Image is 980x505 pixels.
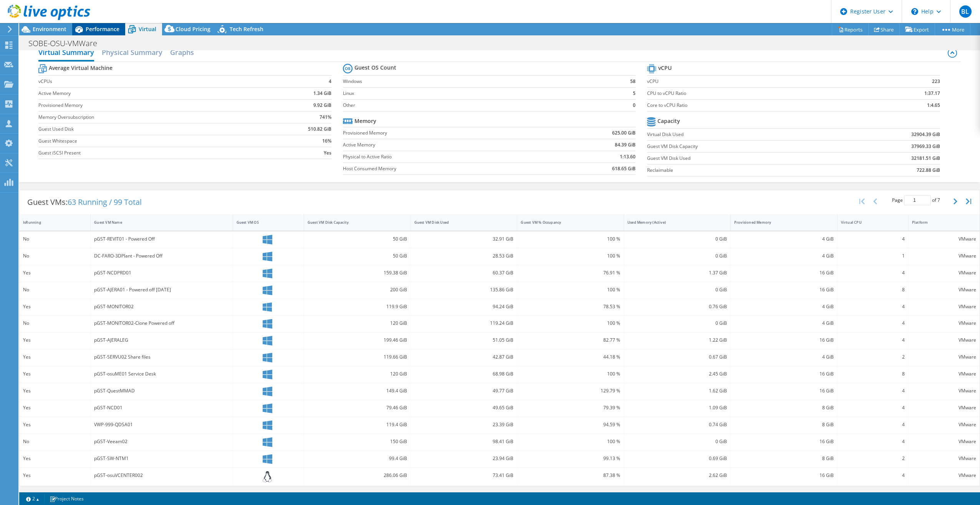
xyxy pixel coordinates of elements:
[521,336,620,344] div: 82.77 %
[912,471,976,480] div: VMware
[25,39,109,48] h1: SOBE-OSU-VMWare
[343,129,551,137] label: Provisioned Memory
[49,64,113,72] b: Average Virtual Machine
[899,23,935,35] a: Export
[521,353,620,361] div: 44.18 %
[633,90,636,97] b: 5
[612,165,636,173] b: 618.65 GiB
[932,78,940,85] b: 223
[841,220,896,225] div: Virtual CPU
[627,235,727,243] div: 0 GiB
[23,302,87,311] div: Yes
[308,302,407,311] div: 119.9 GiB
[647,101,863,109] label: Core to vCPU Ratio
[521,420,620,429] div: 94.59 %
[627,437,727,446] div: 0 GiB
[647,90,863,97] label: CPU to vCPU Ratio
[414,420,514,429] div: 23.39 GiB
[521,471,620,480] div: 87.38 %
[23,420,87,429] div: Yes
[521,387,620,395] div: 129.79 %
[343,141,551,149] label: Active Memory
[23,404,87,412] div: Yes
[734,353,834,361] div: 4 GiB
[734,252,834,260] div: 4 GiB
[841,370,905,378] div: 8
[94,454,229,463] div: pGST-SW-NTM1
[868,23,900,35] a: Share
[734,302,834,311] div: 4 GiB
[308,471,407,480] div: 286.06 GiB
[917,166,940,174] b: 722.88 GiB
[414,252,514,260] div: 28.53 GiB
[308,336,407,344] div: 199.46 GiB
[313,101,331,109] b: 9.92 GiB
[308,125,331,133] b: 510.82 GiB
[308,404,407,412] div: 79.46 GiB
[175,25,210,33] span: Cloud Pricing
[627,353,727,361] div: 0.67 GiB
[912,370,976,378] div: VMware
[647,154,839,162] label: Guest VM Disk Used
[38,149,261,157] label: Guest iSCSI Present
[38,137,261,145] label: Guest Whitespace
[841,437,905,446] div: 4
[308,319,407,327] div: 120 GiB
[308,220,398,225] div: Guest VM Disk Capacity
[94,437,229,446] div: pGST-Veeam02
[23,319,87,327] div: No
[734,220,824,225] div: Provisioned Memory
[841,404,905,412] div: 4
[841,454,905,463] div: 2
[658,64,672,72] b: vCPU
[647,166,839,174] label: Reclaimable
[912,302,976,311] div: VMware
[734,471,834,480] div: 16 GiB
[308,269,407,277] div: 159.38 GiB
[911,8,918,15] svg: \n
[912,387,976,395] div: VMware
[647,78,863,85] label: vCPU
[521,454,620,463] div: 99.13 %
[627,319,727,327] div: 0 GiB
[521,252,620,260] div: 100 %
[734,420,834,429] div: 8 GiB
[414,336,514,344] div: 51.05 GiB
[343,101,609,109] label: Other
[44,494,89,503] a: Project Notes
[912,269,976,277] div: VMware
[230,25,263,33] span: Tech Refresh
[23,454,87,463] div: Yes
[627,336,727,344] div: 1.22 GiB
[734,387,834,395] div: 16 GiB
[912,336,976,344] div: VMware
[521,370,620,378] div: 100 %
[23,235,87,243] div: No
[414,437,514,446] div: 98.41 GiB
[832,23,869,35] a: Reports
[329,78,331,85] b: 4
[647,131,839,138] label: Virtual Disk Used
[627,454,727,463] div: 0.69 GiB
[21,494,45,503] a: 2
[94,404,229,412] div: pGST-NCD01
[324,149,331,157] b: Yes
[841,319,905,327] div: 4
[94,471,229,480] div: pGST-osuVCENTER002
[627,370,727,378] div: 2.45 GiB
[170,45,194,60] h2: Graphs
[94,235,229,243] div: pGST-REVIT01 - Powered Off
[319,113,331,121] b: 741%
[912,404,976,412] div: VMware
[414,286,514,294] div: 135.86 GiB
[308,353,407,361] div: 119.66 GiB
[959,5,972,18] span: BL
[23,286,87,294] div: No
[94,353,229,361] div: pGST-SERVU02 Share files
[23,269,87,277] div: Yes
[86,25,119,33] span: Performance
[911,154,940,162] b: 32181.51 GiB
[139,25,156,33] span: Virtual
[912,220,967,225] div: Platform
[521,404,620,412] div: 79.39 %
